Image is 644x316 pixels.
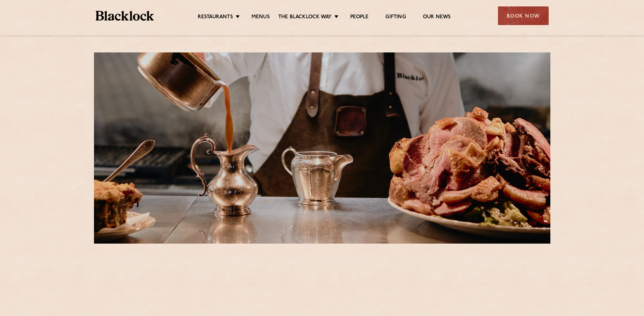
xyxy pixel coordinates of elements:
a: People [350,14,368,21]
a: The Blacklock Way [278,14,332,21]
a: Gifting [385,14,406,21]
a: Restaurants [198,14,233,21]
img: BL_Textured_Logo-footer-cropped.svg [96,11,154,21]
div: Book Now [498,6,549,25]
a: Our News [423,14,451,21]
a: Menus [252,14,270,21]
